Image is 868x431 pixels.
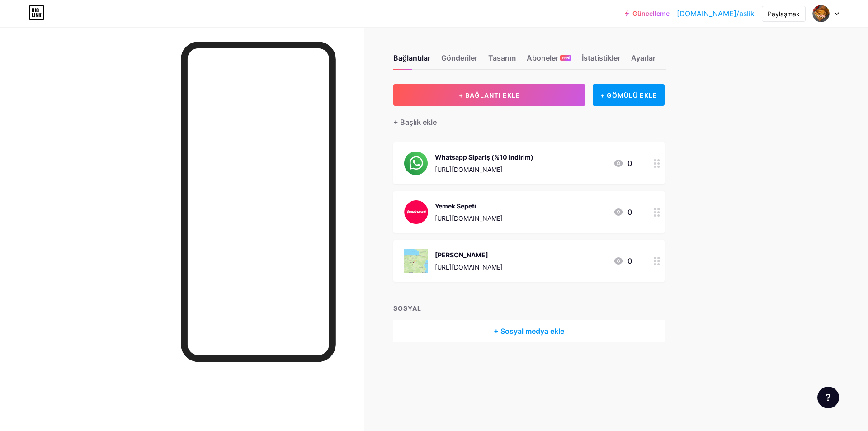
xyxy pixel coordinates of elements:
[435,251,488,259] font: [PERSON_NAME]
[435,202,476,210] font: Yemek Sepeti
[441,53,477,62] font: Gönderiler
[527,53,558,62] font: Aboneler
[404,152,428,175] img: Whatsapp Sipariş (%10 indirim)
[768,10,800,18] font: Paylaşmak
[393,53,430,62] font: Bağlantılar
[435,166,503,173] font: [URL][DOMAIN_NAME]
[393,304,421,312] font: SOSYAL
[404,249,428,273] img: Yol Tarifi
[812,5,830,22] img: aslık
[435,153,533,161] font: Whatsapp Sipariş (%10 indirim)
[677,9,755,18] font: [DOMAIN_NAME]/aslik
[631,53,656,62] font: Ayarlar
[627,159,632,168] font: 0
[677,8,755,19] a: [DOMAIN_NAME]/aslik
[404,200,428,224] img: Yemek Sepeti
[393,118,437,127] font: + Başlık ekle
[627,256,632,265] font: 0
[494,327,564,336] font: + Sosyal medya ekle
[600,91,657,99] font: + GÖMÜLÜ EKLE
[627,208,632,217] font: 0
[459,91,520,99] font: + BAĞLANTI EKLE
[435,263,503,271] font: [URL][DOMAIN_NAME]
[488,53,516,62] font: Tasarım
[393,84,585,106] button: + BAĞLANTI EKLE
[632,9,670,17] font: Güncelleme
[561,56,570,60] font: YENİ
[435,214,503,222] font: [URL][DOMAIN_NAME]
[582,53,620,62] font: İstatistikler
